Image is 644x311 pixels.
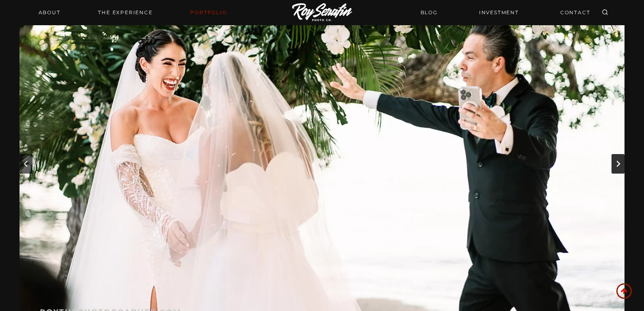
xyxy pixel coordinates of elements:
button: Next slide [611,154,624,174]
a: CONTACT [555,5,595,20]
img: Logo of Roy Serafin Photo Co., featuring stylized text in white on a light background, representi... [292,3,352,22]
a: BLOG [416,5,442,20]
nav: Primary Navigation [34,7,232,18]
a: Scroll to top [616,283,632,299]
a: About [34,7,65,18]
button: Previous slide [20,154,33,174]
button: View Search Form [599,7,611,18]
a: Portfolio [185,7,232,18]
nav: Secondary Navigation [416,5,595,20]
a: INVESTMENT [474,5,524,20]
a: THE EXPERIENCE [93,7,157,18]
